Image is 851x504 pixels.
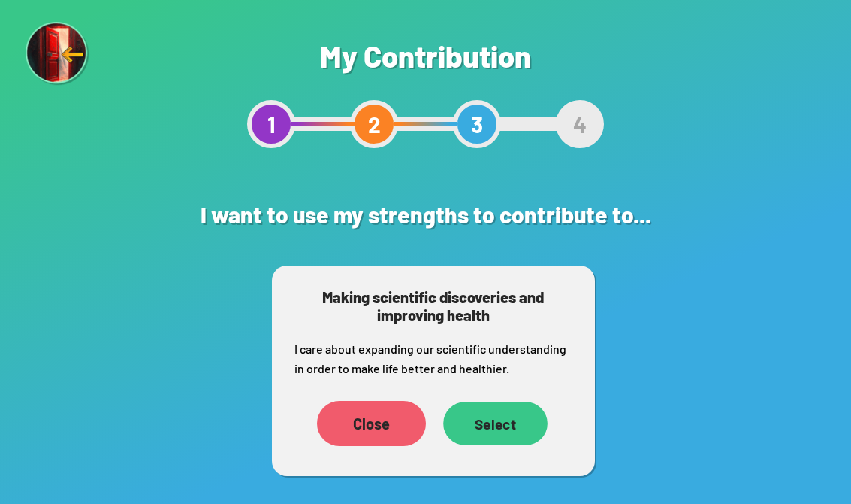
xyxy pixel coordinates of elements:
[294,288,572,324] h3: Making scientific discoveries and improving health
[453,100,501,148] div: 3
[247,100,295,148] div: 1
[317,401,426,446] div: Close
[125,186,726,243] h2: I want to use my strengths to contribute to...
[443,402,548,445] div: Select
[247,38,604,74] h1: My Contribution
[556,100,604,148] div: 4
[26,22,90,87] img: Exit
[294,339,572,378] p: I care about expanding our scientific understanding in order to make life better and healthier.
[350,100,398,148] div: 2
